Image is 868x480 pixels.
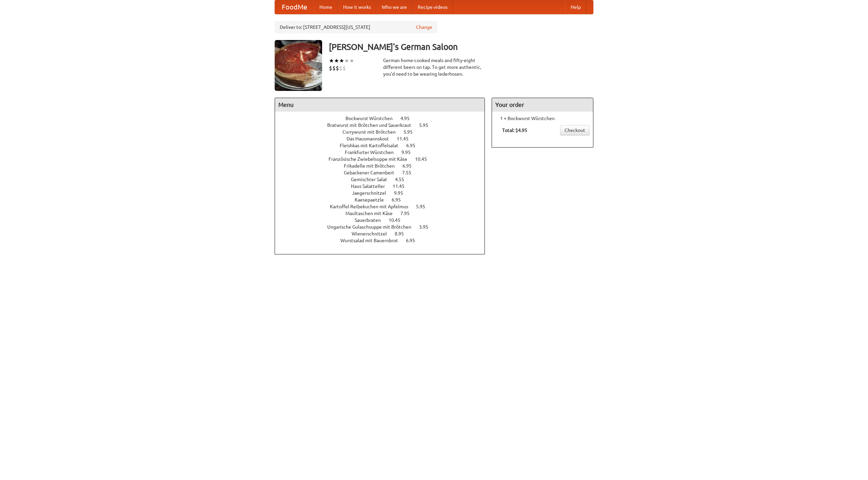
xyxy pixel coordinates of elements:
span: Sauerbraten [355,217,388,223]
a: FoodMe [275,0,314,14]
li: ★ [329,57,334,64]
a: Home [314,0,338,14]
span: 5.95 [416,204,432,209]
span: 11.45 [393,184,411,189]
span: Currywurst mit Brötchen [342,129,402,135]
span: 5.95 [419,122,435,128]
a: Recipe videos [412,0,453,14]
span: 10.45 [389,217,407,223]
span: 9.95 [394,190,410,196]
a: Haus Salatteller 11.45 [351,184,417,189]
a: Bockwurst Würstchen 4.95 [346,116,422,121]
a: Wurstsalad mit Bauernbrot 6.95 [340,238,428,243]
a: Sauerbraten 10.45 [355,217,413,223]
span: 7.95 [400,211,416,216]
a: Jaegerschnitzel 9.95 [352,190,416,196]
a: Change [416,24,432,31]
span: 9.95 [401,150,417,155]
a: Fleishkas mit Kartoffelsalat 6.95 [340,143,428,148]
span: Frankfurter Würstchen [345,150,400,155]
span: 6.95 [402,163,418,169]
li: $ [336,64,339,72]
span: Bockwurst Würstchen [346,116,399,121]
h4: Menu [275,98,485,112]
a: Ungarische Gulaschsuppe mit Brötchen 3.95 [327,224,441,230]
span: 4.95 [400,116,416,121]
li: ★ [349,57,354,64]
span: Bratwurst mit Brötchen und Sauerkraut [327,122,418,128]
span: 5.95 [403,129,419,135]
span: 10.45 [415,156,434,162]
a: Maultaschen mit Käse 7.95 [346,211,422,216]
a: Help [565,0,586,14]
b: Total: $4.95 [502,128,527,133]
a: Kartoffel Reibekuchen mit Apfelmus 5.95 [330,204,438,209]
span: Maultaschen mit Käse [346,211,399,216]
a: Wienerschnitzel 8.95 [352,231,416,236]
a: Kaesepaetzle 6.95 [355,197,413,203]
span: Fleishkas mit Kartoffelsalat [340,143,405,148]
span: 4.55 [395,177,411,182]
a: Checkout [560,125,590,135]
span: Das Hausmannskost [347,136,396,141]
li: 1 × Bockwurst Würstchen [495,115,590,122]
a: Frikadelle mit Brötchen 6.95 [344,163,424,169]
span: 3.95 [419,224,435,230]
span: 6.95 [392,197,408,203]
div: German home-cooked meals and fifty-eight different beers on tap. To get more authentic, you'd nee... [383,57,485,77]
img: angular.jpg [275,40,322,91]
li: $ [339,64,342,72]
span: Wienerschnitzel [352,231,394,236]
span: 6.95 [406,238,422,243]
span: Jaegerschnitzel [352,190,393,196]
a: Gemischter Salat 4.55 [351,177,417,182]
div: Deliver to: [STREET_ADDRESS][US_STATE] [275,21,437,33]
a: How it works [338,0,376,14]
h3: [PERSON_NAME]'s German Saloon [329,40,593,54]
span: Ungarische Gulaschsuppe mit Brötchen [327,224,418,230]
span: 6.95 [406,143,422,148]
li: ★ [344,57,349,64]
li: $ [332,64,336,72]
a: Currywurst mit Brötchen 5.95 [342,129,425,135]
li: $ [329,64,332,72]
a: Who we are [376,0,412,14]
h4: Your order [492,98,593,112]
span: Französische Zwiebelsuppe mit Käse [329,156,414,162]
a: Frankfurter Würstchen 9.95 [345,150,423,155]
span: Wurstsalad mit Bauernbrot [340,238,405,243]
span: 8.95 [395,231,411,236]
li: ★ [339,57,344,64]
span: Kaesepaetzle [355,197,391,203]
a: Das Hausmannskost 11.45 [347,136,421,141]
span: Haus Salatteller [351,184,392,189]
span: Gebackener Camenbert [344,170,401,175]
span: 7.55 [402,170,418,175]
a: Bratwurst mit Brötchen und Sauerkraut 5.95 [327,122,441,128]
span: Frikadelle mit Brötchen [344,163,401,169]
span: Kartoffel Reibekuchen mit Apfelmus [330,204,415,209]
span: 11.45 [397,136,415,141]
li: $ [342,64,346,72]
span: Gemischter Salat [351,177,394,182]
a: Französische Zwiebelsuppe mit Käse 10.45 [329,156,439,162]
li: ★ [334,57,339,64]
a: Gebackener Camenbert 7.55 [344,170,424,175]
